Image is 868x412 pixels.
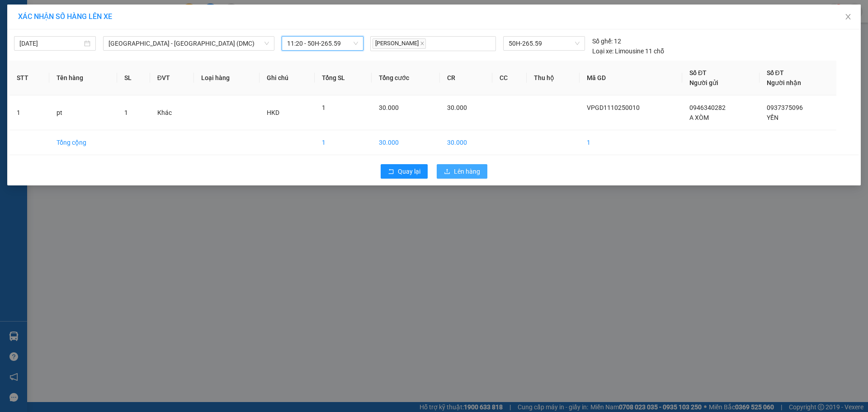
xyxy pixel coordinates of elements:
[767,104,803,111] span: 0937375096
[835,5,861,30] button: Close
[194,61,259,95] th: Loại hàng
[264,41,269,46] span: down
[150,61,194,95] th: ĐVT
[322,104,325,111] span: 1
[592,36,613,46] span: Số ghế:
[398,166,420,176] span: Quay lại
[11,66,101,81] b: GỬI : PV Gò Dầu
[592,36,621,46] div: 12
[592,46,664,56] div: Limousine 11 chỗ
[580,130,682,155] td: 1
[587,104,640,111] span: VPGD1110250010
[527,61,580,95] th: Thu hộ
[844,13,852,20] span: close
[767,69,784,76] span: Số ĐT
[509,37,579,50] span: 50H-265.59
[454,166,480,176] span: Lên hàng
[437,164,487,179] button: uploadLên hàng
[767,79,801,86] span: Người nhận
[315,130,372,155] td: 1
[19,38,82,48] input: 11/10/2025
[259,61,315,95] th: Ghi chú
[689,79,718,86] span: Người gửi
[85,22,378,33] li: [STREET_ADDRESS][PERSON_NAME]. [GEOGRAPHIC_DATA], Tỉnh [GEOGRAPHIC_DATA]
[492,61,527,95] th: CC
[85,33,378,45] li: Hotline: 1900 8153
[117,61,150,95] th: SL
[49,61,117,95] th: Tên hàng
[689,69,707,76] span: Số ĐT
[9,95,49,130] td: 1
[49,130,117,155] td: Tổng cộng
[9,61,49,95] th: STT
[689,104,726,111] span: 0946340282
[287,37,358,50] span: 11:20 - 50H-265.59
[388,168,394,175] span: rollback
[447,104,467,111] span: 30.000
[580,61,682,95] th: Mã GD
[379,104,399,111] span: 30.000
[372,61,440,95] th: Tổng cước
[315,61,372,95] th: Tổng SL
[150,95,194,130] td: Khác
[381,164,428,179] button: rollbackQuay lại
[440,130,492,155] td: 30.000
[440,61,492,95] th: CR
[11,11,57,57] img: logo.jpg
[592,46,613,56] span: Loại xe:
[444,168,450,175] span: upload
[124,109,128,116] span: 1
[267,109,279,116] span: HKD
[372,130,440,155] td: 30.000
[689,114,709,121] span: A XÒM
[767,114,778,121] span: YẾN
[420,41,425,46] span: close
[108,37,269,50] span: Sài Gòn - Tây Ninh (DMC)
[18,12,112,21] span: XÁC NHẬN SỐ HÀNG LÊN XE
[49,95,117,130] td: pt
[373,38,426,49] span: [PERSON_NAME]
